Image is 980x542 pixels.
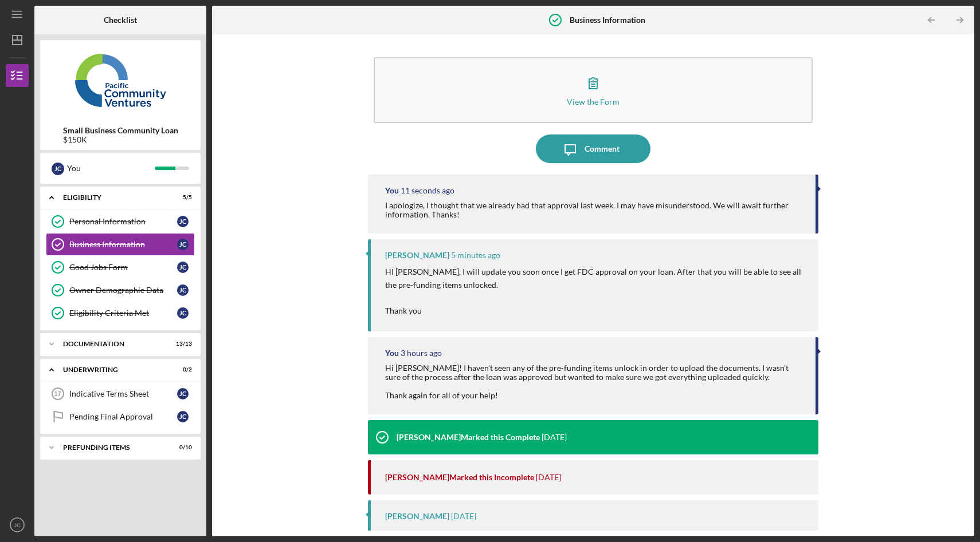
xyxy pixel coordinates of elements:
div: [PERSON_NAME] Marked this Incomplete [385,473,534,482]
div: Comment [585,134,620,163]
div: [PERSON_NAME] [385,251,449,260]
div: 13 / 13 [171,341,192,347]
div: [PERSON_NAME] [385,512,449,521]
div: Eligibility Criteria Met [69,308,177,318]
button: JC [6,513,29,536]
div: J C [177,262,189,273]
div: $150K [63,135,178,144]
a: Good Jobs FormJC [46,256,195,279]
tspan: 17 [54,390,61,397]
div: You [67,159,155,178]
a: Eligibility Criteria MetJC [46,302,195,325]
time: 2025-09-15 16:38 [401,186,454,195]
div: Indicative Terms Sheet [69,389,177,398]
b: Small Business Community Loan [63,126,178,135]
div: Eligibility [63,194,163,201]
div: Business Information [69,240,177,249]
a: Pending Final ApprovalJC [46,405,195,428]
div: Underwriting [63,366,163,373]
div: J C [177,411,189,422]
button: View the Form [374,57,813,123]
div: Good Jobs Form [69,263,177,272]
div: Personal Information [69,217,177,226]
div: I apologize, I thought that we already had that approval last week. I may have misunderstood. We ... [385,201,804,219]
b: Checklist [104,15,137,25]
img: Product logo [40,46,201,114]
a: Business InformationJC [46,233,195,256]
div: Pending Final Approval [69,412,177,421]
div: J C [177,216,189,227]
div: View the Form [567,97,620,106]
time: 2025-09-08 23:24 [451,512,476,521]
div: You [385,349,399,358]
button: Comment [536,134,650,163]
div: 0 / 2 [171,366,192,373]
div: Prefunding Items [63,444,163,451]
div: J C [177,239,189,250]
div: J C [177,284,189,296]
b: Business Information [570,15,645,25]
a: Owner Demographic DataJC [46,279,195,302]
div: J C [177,388,189,399]
div: J C [177,307,189,319]
div: Documentation [63,341,163,347]
div: 5 / 5 [171,194,192,201]
time: 2025-09-12 17:29 [536,473,561,482]
div: [PERSON_NAME] Marked this Complete [397,433,540,442]
div: Hi [PERSON_NAME]! I haven't seen any of the pre-funding items unlock in order to upload the docum... [385,363,804,400]
div: J C [52,163,64,175]
div: Owner Demographic Data [69,286,177,295]
time: 2025-09-15 13:32 [401,349,442,358]
time: 2025-09-12 17:29 [542,433,567,442]
text: JC [14,522,21,528]
p: HI [PERSON_NAME], I will update you soon once I get FDC approval on your loan. After that you wil... [385,266,807,317]
time: 2025-09-15 16:31 [451,251,500,260]
div: You [385,186,399,195]
div: 0 / 10 [171,444,192,451]
a: 17Indicative Terms SheetJC [46,382,195,405]
a: Personal InformationJC [46,210,195,233]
